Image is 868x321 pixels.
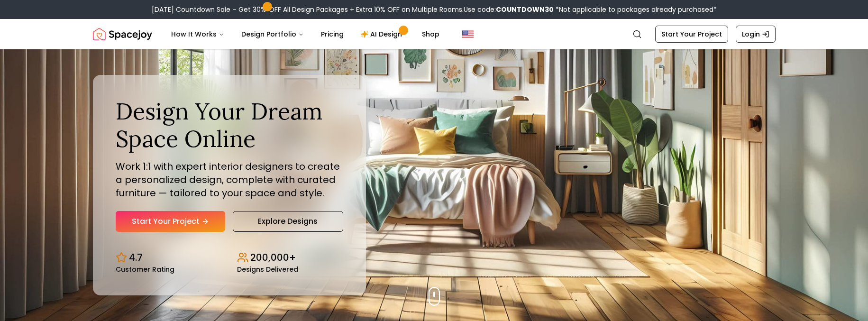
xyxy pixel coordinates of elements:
p: 4.7 [129,251,143,264]
img: Spacejoy Logo [93,25,152,44]
a: Login [736,26,776,43]
a: Spacejoy [93,25,152,44]
a: AI Design [353,25,412,44]
small: Customer Rating [116,266,174,273]
span: Use code: [464,5,554,14]
b: COUNTDOWN30 [496,5,554,14]
button: Design Portfolio [234,25,311,44]
img: United States [462,28,474,40]
a: Start Your Project [116,211,225,232]
a: Pricing [313,25,351,44]
p: 200,000+ [250,251,296,264]
p: Work 1:1 with expert interior designers to create a personalized design, complete with curated fu... [116,160,343,200]
a: Start Your Project [655,26,728,43]
div: Design stats [116,243,343,273]
div: [DATE] Countdown Sale – Get 30% OFF All Design Packages + Extra 10% OFF on Multiple Rooms. [152,5,717,14]
button: How It Works [164,25,232,44]
small: Designs Delivered [237,266,298,273]
span: *Not applicable to packages already purchased* [554,5,717,14]
nav: Main [164,25,447,44]
a: Shop [414,25,447,44]
a: Explore Designs [233,211,343,232]
nav: Global [93,19,776,49]
h1: Design Your Dream Space Online [116,98,343,152]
